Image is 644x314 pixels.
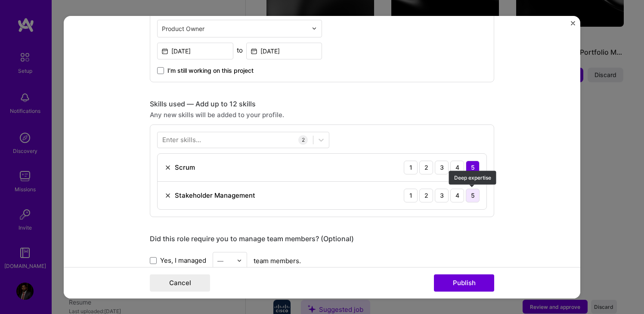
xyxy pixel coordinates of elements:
[466,188,480,202] div: 5
[150,99,494,108] div: Skills used — Add up to 12 skills
[434,274,494,292] button: Publish
[217,256,223,265] div: —
[450,188,464,202] div: 4
[237,45,243,54] div: to
[150,234,494,243] div: Did this role require you to manage team members? (Optional)
[571,21,575,30] button: Close
[150,252,494,269] div: team members.
[164,164,171,171] img: Remove
[435,188,449,202] div: 3
[466,160,480,174] div: 5
[419,188,433,202] div: 2
[312,26,317,31] img: drop icon
[237,258,242,263] img: drop icon
[246,42,322,59] input: Date
[175,163,195,172] div: Scrum
[404,160,418,174] div: 1
[150,274,210,292] button: Cancel
[162,135,201,144] div: Enter skills...
[419,160,433,174] div: 2
[157,42,233,59] input: Date
[150,110,494,119] div: Any new skills will be added to your profile.
[298,135,308,144] div: 2
[160,256,206,265] span: Yes, I managed
[435,160,449,174] div: 3
[164,192,171,199] img: Remove
[175,191,255,200] div: Stakeholder Management
[167,66,254,75] span: I’m still working on this project
[450,160,464,174] div: 4
[404,188,418,202] div: 1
